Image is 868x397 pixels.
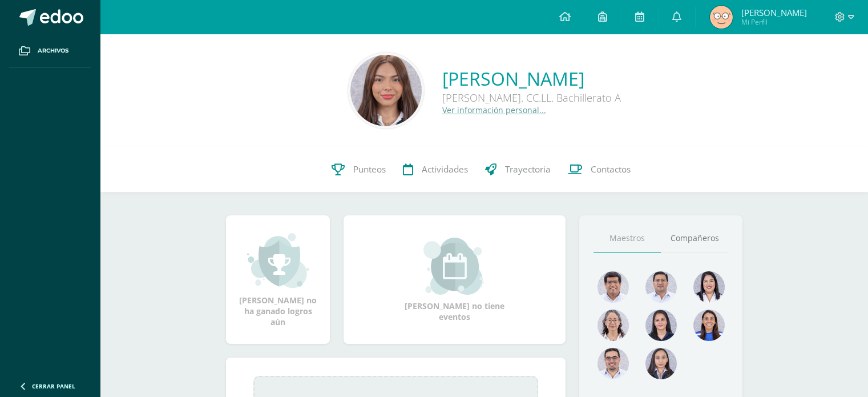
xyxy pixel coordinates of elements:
[38,46,68,55] span: Archivos
[422,163,468,175] span: Actividades
[645,348,677,379] img: 522dc90edefdd00265ec7718d30b3fcb.png
[693,271,725,303] img: 0580b9beee8b50b4e2a2441e05bb36d6.png
[559,147,639,193] a: Contactos
[247,232,309,289] img: achievement_small.png
[477,147,559,193] a: Trayectoria
[505,163,551,175] span: Trayectoria
[353,163,386,175] span: Punteos
[32,382,75,390] span: Cerrar panel
[594,224,661,253] a: Maestros
[442,91,621,105] div: [PERSON_NAME]. CC.LL. Bachillerato A
[645,271,677,303] img: 9a0812c6f881ddad7942b4244ed4a083.png
[442,66,621,91] a: [PERSON_NAME]
[591,163,631,175] span: Contactos
[9,34,91,68] a: Archivos
[741,7,807,18] span: [PERSON_NAME]
[597,271,629,303] img: 239d5069e26d62d57e843c76e8715316.png
[350,55,422,126] img: de90d3ec76ce981d67d0ec754d49dd92.png
[323,147,394,193] a: Punteos
[741,17,807,27] span: Mi Perfil
[442,105,546,115] a: Ver información personal...
[710,6,733,29] img: 57992a7c61bfb1649b44be09b66fa118.png
[398,238,512,322] div: [PERSON_NAME] no tiene eventos
[693,310,725,341] img: a5c04a697988ad129bdf05b8f922df21.png
[394,147,477,193] a: Actividades
[661,224,728,253] a: Compañeros
[237,232,318,327] div: [PERSON_NAME] no ha ganado logros aún
[597,348,629,379] img: c717c6dd901b269d3ae6ea341d867eaf.png
[645,310,677,341] img: 6bc5668d4199ea03c0854e21131151f7.png
[423,238,486,295] img: event_small.png
[597,310,629,341] img: 0e5799bef7dad198813e0c5f14ac62f9.png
